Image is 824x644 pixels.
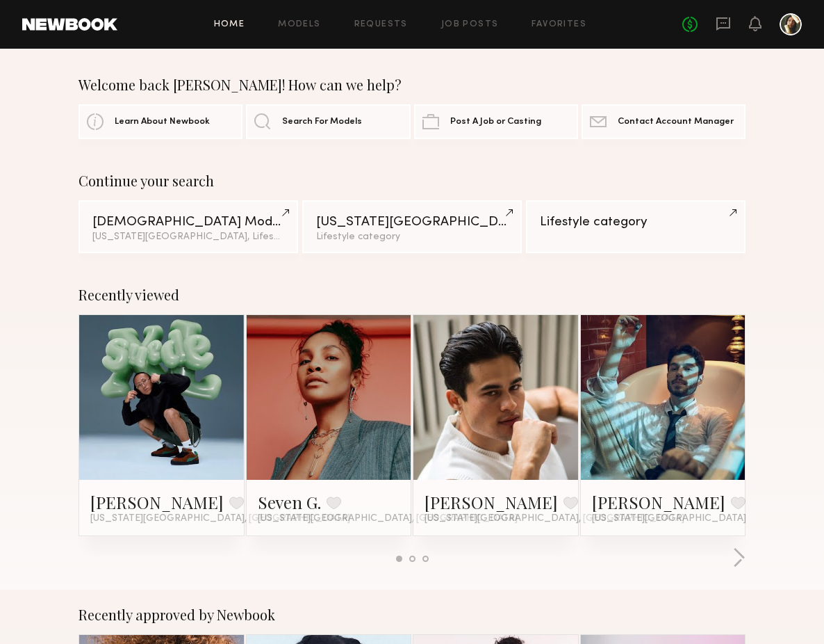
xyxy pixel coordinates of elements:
a: [DEMOGRAPHIC_DATA] Models[US_STATE][GEOGRAPHIC_DATA], Lifestyle category [79,200,298,253]
span: Post A Job or Casting [450,118,541,127]
a: [PERSON_NAME] [425,491,558,513]
a: [PERSON_NAME] [592,491,725,513]
span: Learn About Newbook [115,118,210,127]
a: Learn About Newbook [79,104,242,139]
span: [US_STATE][GEOGRAPHIC_DATA], [GEOGRAPHIC_DATA] [90,513,350,524]
a: Favorites [532,20,586,29]
span: Contact Account Manager [618,118,734,127]
a: Contact Account Manager [582,104,745,139]
a: Lifestyle category [526,200,745,253]
a: Search For Models [246,104,410,139]
a: Job Posts [441,20,499,29]
span: [US_STATE][GEOGRAPHIC_DATA], [GEOGRAPHIC_DATA] [425,513,684,524]
a: Models [278,20,320,29]
a: [US_STATE][GEOGRAPHIC_DATA]Lifestyle category [302,200,522,253]
span: [US_STATE][GEOGRAPHIC_DATA], [GEOGRAPHIC_DATA] [258,513,518,524]
span: Search For Models [282,118,362,127]
div: Welcome back [PERSON_NAME]! How can we help? [79,77,745,93]
a: Home [214,20,245,29]
a: Seven G. [258,491,321,513]
div: [DEMOGRAPHIC_DATA] Models [92,216,284,229]
div: [US_STATE][GEOGRAPHIC_DATA] [316,216,508,229]
div: [US_STATE][GEOGRAPHIC_DATA], Lifestyle category [92,232,284,242]
div: Recently approved by Newbook [79,606,745,623]
div: Lifestyle category [540,216,732,229]
div: Lifestyle category [316,232,508,242]
a: [PERSON_NAME] [90,491,224,513]
a: Post A Job or Casting [414,104,578,139]
a: Requests [354,20,408,29]
div: Continue your search [79,172,745,189]
div: Recently viewed [79,287,745,303]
